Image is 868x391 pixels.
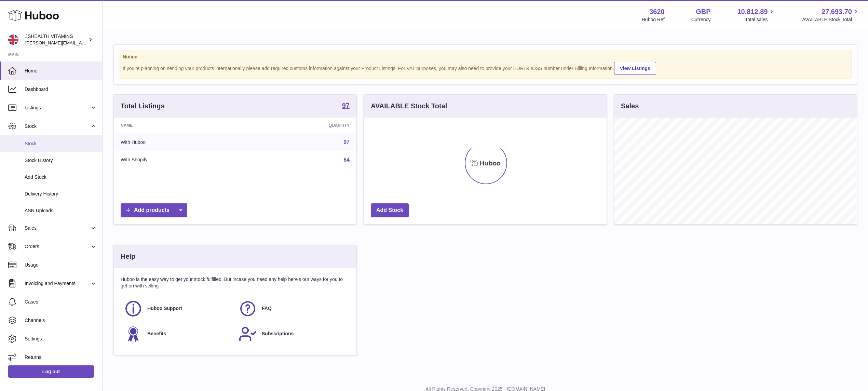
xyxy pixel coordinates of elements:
[8,35,18,45] img: francesca@jshealthvitamins.com
[121,102,165,111] h3: Total Listings
[25,191,97,197] span: Delivery History
[262,305,272,312] span: FAQ
[25,262,97,268] span: Usage
[121,252,135,261] h3: Help
[262,331,294,337] span: Subscriptions
[343,139,350,145] a: 97
[343,157,350,163] a: 64
[147,331,166,337] span: Benefits
[25,157,97,164] span: Stock History
[371,203,409,217] a: Add Stock
[371,102,447,111] h3: AVAILABLE Stock Total
[691,16,711,23] div: Currency
[114,133,245,151] td: With Huboo
[25,40,137,45] span: [PERSON_NAME][EMAIL_ADDRESS][DOMAIN_NAME]
[25,317,97,324] span: Channels
[121,203,187,217] a: Add products
[245,118,356,133] th: Quantity
[25,336,97,342] span: Settings
[649,7,665,16] strong: 3620
[25,354,97,361] span: Returns
[124,299,232,318] a: Huboo Support
[121,276,350,289] p: Huboo is the easy way to get your stock fulfilled. But incase you need any help here's our ways f...
[342,102,350,110] a: 97
[25,33,87,46] div: JSHEALTH VITAMINS
[737,7,768,16] span: 10,812.89
[114,151,245,169] td: With Shopify
[25,86,97,93] span: Dashboard
[737,7,775,23] a: 10,812.89 Total sales
[123,54,848,60] strong: Notice
[621,102,639,111] h3: Sales
[114,118,245,133] th: Name
[25,280,90,287] span: Invoicing and Payments
[124,325,232,343] a: Benefits
[614,62,656,75] a: View Listings
[25,123,90,130] span: Stock
[147,305,182,312] span: Huboo Support
[696,7,710,16] strong: GBP
[745,16,775,23] span: Total sales
[25,140,97,147] span: Stock
[25,105,90,111] span: Listings
[239,299,346,318] a: FAQ
[25,207,97,214] span: ASN Uploads
[25,174,97,180] span: Add Stock
[25,225,90,231] span: Sales
[802,7,860,23] a: 27,693.70 AVAILABLE Stock Total
[239,325,346,343] a: Subscriptions
[822,7,852,16] span: 27,693.70
[8,365,94,378] a: Log out
[802,16,860,23] span: AVAILABLE Stock Total
[25,243,90,250] span: Orders
[642,16,665,23] div: Huboo Ref
[123,61,848,75] div: If you're planning on sending your products internationally please add required customs informati...
[342,102,350,109] strong: 97
[25,68,97,74] span: Home
[25,299,97,305] span: Cases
